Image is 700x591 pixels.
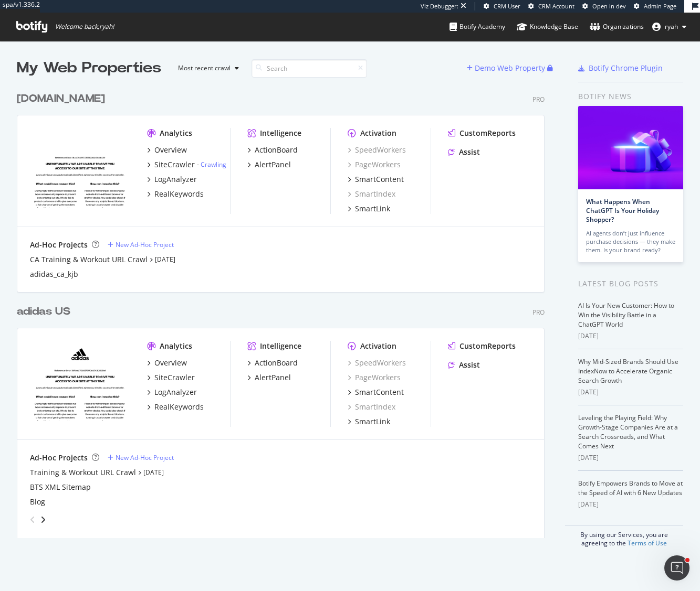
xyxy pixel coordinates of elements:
[634,2,676,10] a: Admin Page
[578,357,678,385] a: Why Mid-Sized Brands Should Use IndexNow to Accelerate Organic Search Growth
[592,2,626,10] span: Open in dev
[197,160,226,169] div: -
[448,341,516,351] a: CustomReports
[147,358,187,368] a: Overview
[154,358,187,368] div: Overview
[154,145,187,155] div: Overview
[178,65,231,71] div: Most recent crawl
[360,128,396,138] div: Activation
[247,372,291,383] a: AlertPanel
[450,13,505,41] a: Botify Academy
[108,453,174,462] a: New Ad-Hoc Project
[348,402,395,412] a: SmartIndex
[116,453,174,462] div: New Ad-Hoc Project
[467,60,547,77] button: Demo Web Property
[348,416,390,427] a: SmartLink
[247,159,291,170] a: AlertPanel
[355,174,404,185] div: SmartContent
[170,60,243,77] button: Most recent crawl
[538,2,574,10] span: CRM Account
[147,387,197,397] a: LogAnalyzer
[360,341,396,351] div: Activation
[448,360,480,370] a: Assist
[578,106,683,189] img: What Happens When ChatGPT Is Your Holiday Shopper?
[30,341,130,421] img: adidas.com/us
[628,539,667,547] a: Terms of Use
[590,13,644,41] a: Organizations
[528,2,574,10] a: CRM Account
[17,58,161,79] div: My Web Properties
[578,278,683,289] div: Latest Blog Posts
[260,128,301,138] div: Intelligence
[355,416,390,427] div: SmartLink
[17,304,75,319] a: adidas US
[578,63,663,73] a: Botify Chrome Plugin
[578,453,683,463] div: [DATE]
[459,147,480,157] div: Assist
[147,159,226,170] a: SiteCrawler- Crawling
[30,269,78,280] a: adidas_ca_kjb
[154,372,195,383] div: SiteCrawler
[17,91,105,106] div: [DOMAIN_NAME]
[348,174,404,185] a: SmartContent
[55,23,114,31] span: Welcome back, ryah !
[517,22,578,32] div: Knowledge Base
[160,341,192,351] div: Analytics
[154,402,204,412] div: RealKeywords
[39,514,47,525] div: angle-right
[578,500,683,509] div: [DATE]
[30,254,148,265] a: CA Training & Workout URL Crawl
[17,79,553,538] div: grid
[459,360,480,370] div: Assist
[201,160,226,169] a: Crawling
[154,387,197,397] div: LogAnalyzer
[348,159,401,170] a: PageWorkers
[348,372,401,383] a: PageWorkers
[30,453,88,463] div: Ad-Hoc Projects
[147,174,197,185] a: LogAnalyzer
[348,358,406,368] a: SpeedWorkers
[154,159,195,170] div: SiteCrawler
[532,95,545,104] div: Pro
[450,22,505,32] div: Botify Academy
[30,482,91,492] a: BTS XML Sitemap
[484,2,520,10] a: CRM User
[665,22,678,31] span: ryah
[459,341,516,351] div: CustomReports
[578,91,683,102] div: Botify news
[255,159,291,170] div: AlertPanel
[348,145,406,155] a: SpeedWorkers
[578,413,678,450] a: Leveling the Playing Field: Why Growth-Stage Companies Are at a Search Crossroads, and What Comes...
[644,2,676,10] span: Admin Page
[578,331,683,341] div: [DATE]
[590,22,644,32] div: Organizations
[116,240,174,249] div: New Ad-Hoc Project
[586,197,659,224] a: What Happens When ChatGPT Is Your Holiday Shopper?
[582,2,626,10] a: Open in dev
[147,145,187,155] a: Overview
[532,308,545,317] div: Pro
[578,479,683,497] a: Botify Empowers Brands to Move at the Speed of AI with 6 New Updates
[255,145,298,155] div: ActionBoard
[578,301,674,329] a: AI Is Your New Customer: How to Win the Visibility Battle in a ChatGPT World
[355,203,390,214] div: SmartLink
[154,189,204,199] div: RealKeywords
[260,341,301,351] div: Intelligence
[252,59,367,78] input: Search
[26,511,39,528] div: angle-left
[448,128,516,138] a: CustomReports
[30,467,136,478] a: Training & Workout URL Crawl
[143,468,164,477] a: [DATE]
[147,372,195,383] a: SiteCrawler
[30,497,45,507] a: Blog
[247,358,298,368] a: ActionBoard
[421,2,458,10] div: Viz Debugger:
[154,174,197,185] div: LogAnalyzer
[664,555,689,581] iframe: Intercom live chat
